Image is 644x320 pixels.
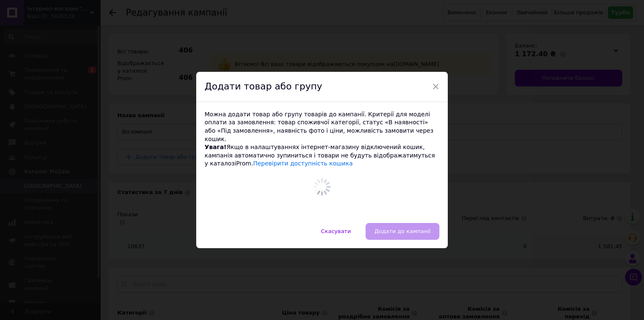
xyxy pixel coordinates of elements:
[205,144,226,150] span: Увага!
[205,143,439,168] div: Якщо в налаштуваннях інтернет-магазину відключений кошик, кампанія автоматично зупиниться і товар...
[196,72,448,102] div: Додати товар або групу
[312,223,360,240] button: Скасувати
[432,79,439,94] span: ×
[205,110,439,143] div: Можна додати товар або групу товарів до кампанії. Критерії для моделі оплати за замовлення: товар...
[253,160,353,167] a: Перевірити доступність кошика
[321,228,351,234] span: Скасувати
